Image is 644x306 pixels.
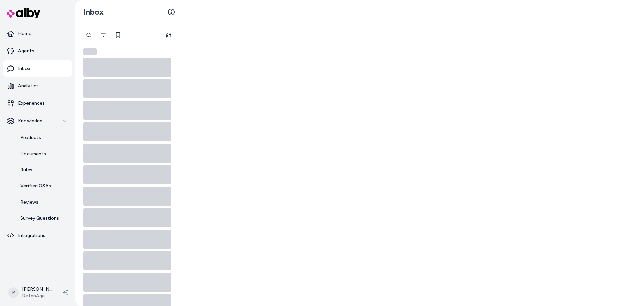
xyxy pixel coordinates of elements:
p: Agents [18,48,34,54]
span: DefenAge [22,293,52,299]
span: P [8,287,19,298]
p: Integrations [18,232,45,239]
p: Products [20,134,41,141]
a: Reviews [14,194,72,210]
button: Knowledge [3,113,72,129]
a: Home [3,26,72,42]
p: Home [18,30,31,37]
p: Experiences [18,100,45,107]
p: Survey Questions [20,215,59,222]
p: Rules [20,167,32,173]
button: Refresh [162,28,175,42]
img: alby Logo [7,8,40,18]
a: Survey Questions [14,210,72,226]
button: P[PERSON_NAME]DefenAge [4,282,58,303]
a: Experiences [3,95,72,112]
a: Analytics [3,78,72,94]
button: Filter [97,28,110,42]
a: Integrations [3,228,72,244]
a: Verified Q&As [14,178,72,194]
a: Inbox [3,60,72,77]
p: Knowledge [18,118,42,124]
p: Inbox [18,65,30,72]
a: Rules [14,162,72,178]
p: Verified Q&As [20,183,51,189]
p: Reviews [20,199,38,206]
p: [PERSON_NAME] [22,286,52,293]
p: Analytics [18,83,39,89]
a: Documents [14,146,72,162]
a: Agents [3,43,72,59]
h2: Inbox [83,7,104,17]
a: Products [14,130,72,146]
p: Documents [20,150,46,157]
